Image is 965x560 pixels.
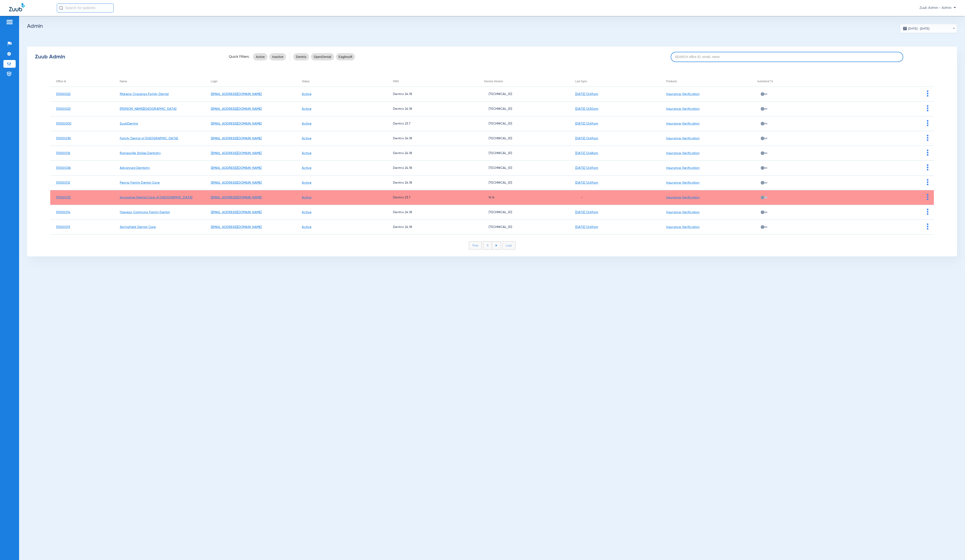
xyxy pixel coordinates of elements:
[666,225,700,229] a: Insurance Verification
[469,241,482,250] li: First
[253,52,286,61] mat-chip-listbox: status-filters
[211,92,262,96] a: [EMAIL_ADDRESS][DOMAIN_NAME]
[57,3,114,12] input: Search for patients
[671,52,903,62] input: SEARCH office ID, email, name
[56,166,71,170] a: 31000036
[211,225,262,229] a: [EMAIL_ADDRESS][DOMAIN_NAME]
[56,107,70,110] a: 31000023
[339,55,352,59] span: Eaglesoft
[302,225,311,229] a: Active
[575,107,599,110] a: [DATE] 12:50pm
[302,166,311,170] a: Active
[927,120,928,126] img: group-dot-blue.svg
[478,146,570,161] td: [TECHNICAL_ID]
[120,122,138,125] a: ZuubDentrix
[575,79,587,84] div: Last Sync
[575,122,598,125] a: [DATE] 12:49pm
[211,107,262,110] a: [EMAIL_ADDRESS][DOMAIN_NAME]
[229,55,250,59] span: Quick Filters:
[302,92,311,96] a: Active
[757,79,843,84] div: AutoSend Tx
[302,196,311,199] a: Active
[387,87,478,102] td: Dentrix 24.18
[211,79,217,84] div: Login
[666,181,700,184] a: Insurance Verification
[296,55,306,59] span: Dentrix
[59,6,63,10] img: Search Icon
[56,137,71,140] a: 31000030
[56,122,71,125] a: 31000000
[211,152,262,155] a: [EMAIL_ADDRESS][DOMAIN_NAME]
[666,152,700,155] a: Insurance Verification
[478,205,570,220] td: [TECHNICAL_ID]
[478,116,570,131] td: [TECHNICAL_ID]
[120,211,170,214] a: Oswego Commons Family Dental
[575,137,598,140] a: [DATE] 12:49pm
[387,205,478,220] td: Dentrix 24.18
[927,150,928,156] img: group-dot-blue.svg
[302,152,311,155] a: Active
[478,190,570,205] td: N/A
[478,87,570,102] td: [TECHNICAL_ID]
[920,6,956,10] span: Zuub Admin - Admin
[666,211,700,214] a: Insurance Verification
[666,92,700,96] a: Insurance Verification
[575,79,661,84] div: Last Sync
[256,55,265,59] span: Active
[927,164,928,170] img: group-dot-blue.svg
[478,102,570,116] td: [TECHNICAL_ID]
[575,152,598,155] a: [DATE] 12:48pm
[211,122,262,125] a: [EMAIL_ADDRESS][DOMAIN_NAME]
[927,209,928,215] img: group-dot-blue.svg
[495,244,497,247] img: arrow-right-blue.svg
[314,55,331,59] span: OpenDental
[120,79,205,84] div: Name
[56,196,70,199] a: 31000033
[211,181,262,184] a: [EMAIL_ADDRESS][DOMAIN_NAME]
[211,137,262,140] a: [EMAIL_ADDRESS][DOMAIN_NAME]
[575,211,598,214] a: [DATE] 12:49pm
[903,26,907,31] img: date.svg
[302,211,311,214] a: Active
[293,52,355,61] mat-chip-listbox: pms-filters
[35,55,221,59] div: Zuub Admin
[302,122,311,125] a: Active
[120,225,156,229] a: Springfield Dental Care
[927,90,928,97] img: group-dot-blue.svg
[9,3,25,11] img: Zuub Logo
[120,196,192,199] a: Innovative Dental Care of [GEOGRAPHIC_DATA]
[56,79,66,84] div: Office Id
[666,107,700,110] a: Insurance Verification
[393,79,399,84] div: PMS
[211,166,262,170] a: [EMAIL_ADDRESS][DOMAIN_NAME]
[393,79,478,84] div: PMS
[56,92,70,96] a: 31000022
[666,137,700,140] a: Insurance Verification
[302,137,311,140] a: Active
[387,190,478,205] td: Dentrix 23.7
[484,79,570,84] div: Service Version
[302,79,310,84] div: Status
[56,152,70,155] a: 31000016
[120,79,127,84] div: Name
[302,107,311,110] a: Active
[120,137,178,140] a: Family Dental of [GEOGRAPHIC_DATA]
[927,135,928,141] img: group-dot-blue.svg
[56,225,70,229] a: 31000013
[302,181,311,184] a: Active
[487,244,488,247] img: arrow-left-blue.svg
[387,146,478,161] td: Dentrix 24.18
[272,55,283,59] span: Inactive
[575,166,598,170] a: [DATE] 12:49pm
[666,79,752,84] div: Products
[120,181,160,184] a: Peoria Family Dental Care
[478,220,570,235] td: [TECHNICAL_ID]
[120,107,177,110] a: [PERSON_NAME][GEOGRAPHIC_DATA]
[478,175,570,190] td: [TECHNICAL_ID]
[575,92,598,96] a: [DATE] 12:49pm
[502,241,515,250] li: Last
[387,220,478,235] td: Dentrix 24.18
[387,131,478,146] td: Dentrix 24.18
[666,166,700,170] a: Insurance Verification
[56,181,70,184] a: 31000012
